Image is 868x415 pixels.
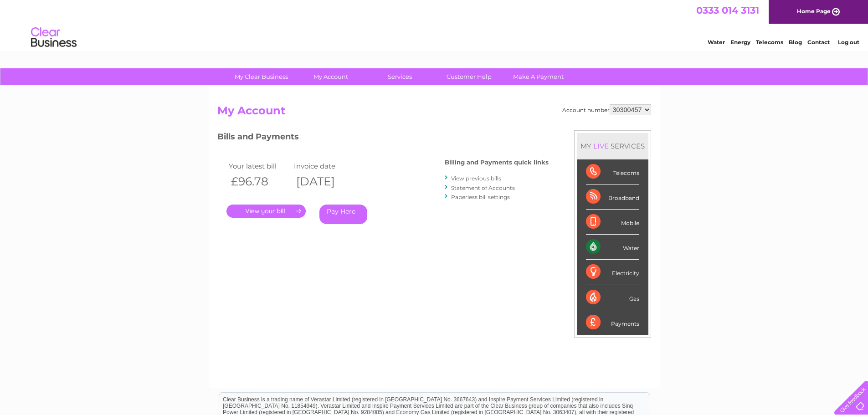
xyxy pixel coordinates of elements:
[562,104,651,115] div: Account number
[319,205,367,224] a: Pay Here
[226,172,292,191] th: £96.78
[362,68,437,85] a: Services
[708,39,725,46] a: Water
[756,39,783,46] a: Telecoms
[577,133,648,159] div: MY SERVICES
[293,68,368,85] a: My Account
[224,68,299,85] a: My Clear Business
[789,39,802,46] a: Blog
[219,5,650,44] div: Clear Business is a trading name of Verastar Limited (registered in [GEOGRAPHIC_DATA] No. 3667643...
[451,175,501,182] a: View previous bills
[730,39,750,46] a: Energy
[451,184,515,191] a: Statement of Accounts
[586,260,639,285] div: Electricity
[591,142,611,150] div: LIVE
[586,210,639,235] div: Mobile
[31,24,77,51] img: logo.png
[451,194,510,200] a: Paperless bill settings
[586,159,639,184] div: Telecoms
[586,285,639,310] div: Gas
[292,160,357,172] td: Invoice date
[431,68,507,85] a: Customer Help
[586,310,639,335] div: Payments
[217,130,549,146] h3: Bills and Payments
[696,5,759,16] a: 0333 014 3131
[226,160,292,172] td: Your latest bill
[217,104,651,122] h2: My Account
[501,68,576,85] a: Make A Payment
[292,172,357,191] th: [DATE]
[586,235,639,260] div: Water
[445,159,549,166] h4: Billing and Payments quick links
[586,184,639,210] div: Broadband
[226,205,306,218] a: .
[838,39,859,46] a: Log out
[807,39,830,46] a: Contact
